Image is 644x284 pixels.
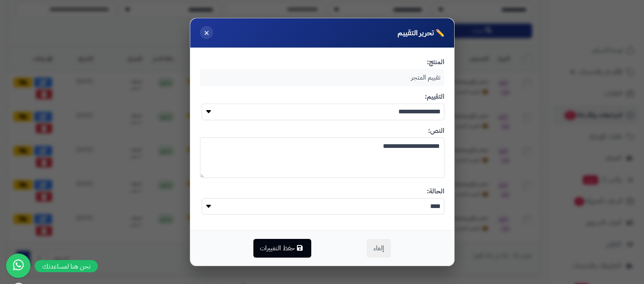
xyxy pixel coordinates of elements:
label: الحالة: [200,187,444,196]
button: إلغاء [367,239,391,258]
h4: ✏️ تحرير التقييم [398,28,444,38]
label: التقييم: [200,92,444,102]
button: × [200,26,213,39]
div: تقييم المتجر [200,69,444,87]
span: × [204,26,209,39]
label: النص: [200,126,444,136]
button: حفظ التغييرات [253,239,311,258]
label: المنتج: [200,58,444,67]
